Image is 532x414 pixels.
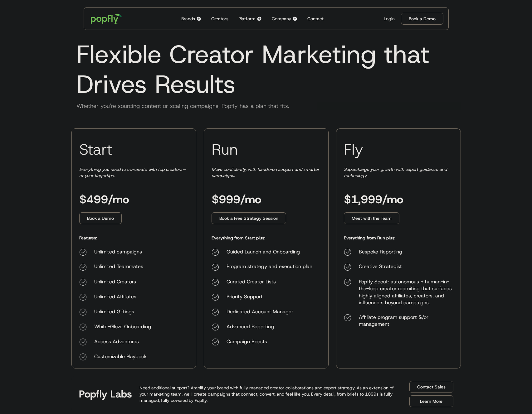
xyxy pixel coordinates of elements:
a: Book a Free Strategy Session [212,212,286,224]
div: Affiliate program support &/or management [359,314,453,328]
a: Book a Demo [79,212,122,224]
div: Book a Demo [87,215,114,221]
div: Access Adventures [94,338,151,346]
h5: Everything from Run plus: [344,235,395,241]
div: Creative Strategist [359,263,453,271]
h3: Start [79,140,112,159]
a: Login [381,16,397,22]
a: Creators [209,8,231,30]
h3: $999/mo [212,194,261,205]
div: Unlimited Creators [94,278,151,286]
h3: $1,999/mo [344,194,403,205]
h1: Flexible Creator Marketing that Drives Results [71,39,461,99]
div: Guided Launch and Onboarding [227,248,312,256]
div: Customizable Playbook [94,353,151,361]
h3: Run [212,140,238,159]
div: Popfly Scout: autonomous + human-in-the-loop creator recruiting that surfaces highly aligned affi... [359,278,453,306]
div: Curated Creator Lists [227,278,312,286]
div: Unlimited Affiliates [94,293,151,301]
em: Supercharge your growth with expert guidance and technology. [344,166,447,178]
div: Program strategy and execution plan [227,263,312,271]
div: Platform [238,16,256,22]
div: Creators [211,16,228,22]
div: Unlimited Giftings [94,308,151,316]
h5: Everything from Start plus: [212,235,265,241]
a: Book a Demo [401,13,443,25]
a: Learn More [409,395,453,407]
div: Unlimited campaigns [94,248,151,256]
div: Meet with the Team [352,215,392,221]
div: Book a Free Strategy Session [219,215,278,221]
h3: Fly [344,140,363,159]
h3: $499/mo [79,194,129,205]
em: Everything you need to co-create with top creators—at your fingertips. [79,166,186,178]
div: Priority Support [227,293,312,301]
a: Contact [305,8,326,30]
a: Meet with the Team [344,212,399,224]
div: Brands [181,16,195,22]
a: home [86,9,127,28]
div: Company [272,16,291,22]
div: Login [384,16,395,22]
em: Move confidently, with hands-on support and smarter campaigns. [212,166,319,178]
div: Unlimited Teammates [94,263,151,271]
div: Dedicated Account Manager [227,308,312,316]
div: Campaign Boosts [227,338,312,346]
h4: Popfly Labs [79,388,132,400]
div: Bespoke Reporting [359,248,453,256]
a: Contact Sales [409,381,453,393]
h5: Features: [79,235,97,241]
div: White-Glove Onboarding [94,323,151,331]
p: Need additional support? Amplify your brand with fully managed creator collaborations and expert ... [139,385,402,403]
div: Whether you're sourcing content or scaling campaigns, Popfly has a plan that fits. [71,102,461,110]
div: Advanced Reporting [227,323,312,331]
div: Contact [307,16,324,22]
